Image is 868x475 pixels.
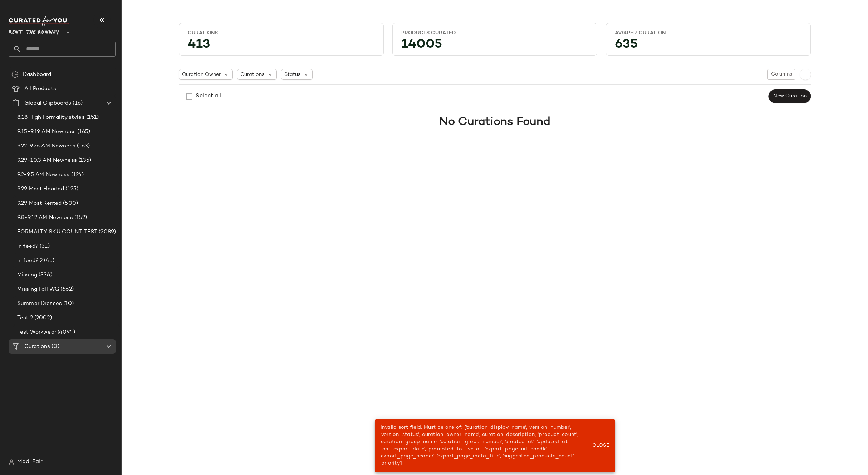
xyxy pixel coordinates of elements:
[17,214,73,222] span: 9.8-9.12 AM Newness
[17,285,59,294] span: Missing Fall WG
[97,228,116,236] span: (2089)
[85,113,99,122] span: (151)
[188,30,375,37] div: Curations
[59,285,74,294] span: (662)
[615,30,802,37] div: Avg.per Curation
[76,128,90,136] span: (165)
[9,459,14,465] img: svg%3e
[70,171,84,179] span: (124)
[24,343,50,351] span: Curations
[592,443,609,449] span: Close
[17,228,97,236] span: FORMALTY SKU COUNT TEST
[609,39,808,53] div: 635
[381,425,578,466] span: Invalid sort field. Must be one of: ['curation_display_name', 'version_number', 'version_status',...
[62,300,74,308] span: (10)
[17,328,56,336] span: Test Workwear
[17,171,70,179] span: 9.2-9.5 AM Newness
[182,71,221,78] span: Curation Owner
[401,30,588,37] div: Products Curated
[64,185,78,193] span: (125)
[439,113,550,131] h1: No Curations Found
[17,300,62,308] span: Summer Dresses
[38,242,50,251] span: (31)
[56,328,75,336] span: (4094)
[773,93,806,99] span: New Curation
[9,24,59,37] span: Rent the Runway
[17,113,85,122] span: 8.18 High Formality styles
[17,142,75,150] span: 9.22-9.26 AM Newness
[71,99,83,107] span: (16)
[62,199,78,208] span: (500)
[770,72,792,77] span: Columns
[240,71,264,78] span: Curations
[75,142,90,150] span: (163)
[50,343,59,351] span: (0)
[768,89,811,103] button: New Curation
[17,314,33,322] span: Test 2
[73,214,87,222] span: (152)
[17,156,77,165] span: 9.29-10.3 AM Newness
[396,39,594,53] div: 14005
[11,71,19,78] img: svg%3e
[23,71,51,79] span: Dashboard
[17,458,43,466] span: Madi Fair
[17,128,76,136] span: 9.15-9.19 AM Newness
[33,314,52,322] span: (2002)
[17,199,62,208] span: 9.29 Most Rented
[589,439,612,452] button: Close
[17,242,38,251] span: in feed?
[17,271,37,279] span: Missing
[24,85,56,93] span: All Products
[24,99,71,107] span: Global Clipboards
[9,16,69,26] img: cfy_white_logo.C9jOOHJF.svg
[17,257,43,265] span: in feed? 2
[77,156,92,165] span: (135)
[196,92,221,101] div: Select all
[182,39,381,53] div: 413
[43,257,54,265] span: (45)
[767,69,795,80] button: Columns
[37,271,52,279] span: (336)
[284,71,300,78] span: Status
[17,185,64,193] span: 9.29 Most Hearted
